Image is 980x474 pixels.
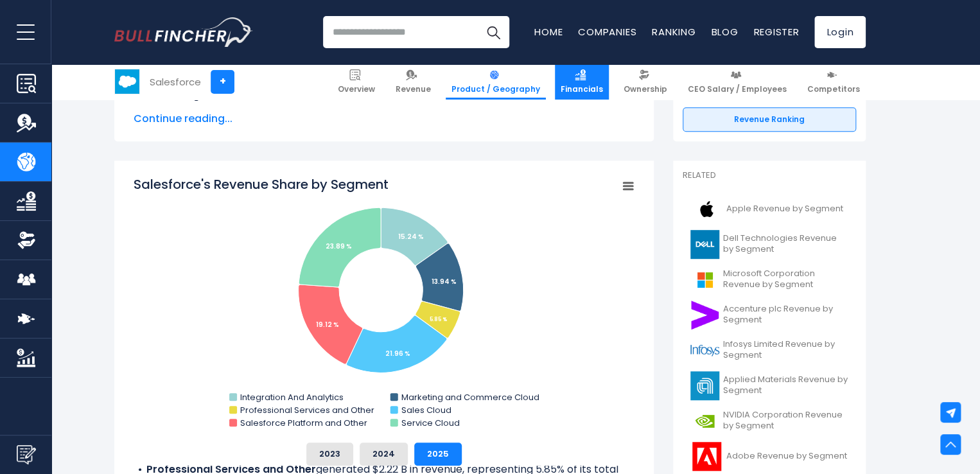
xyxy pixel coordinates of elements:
[114,17,253,47] img: Bullfincher logo
[360,443,408,466] button: 2024
[690,230,719,259] img: DELL logo
[338,84,375,94] span: Overview
[690,265,719,294] img: MSFT logo
[477,16,509,48] button: Search
[390,64,437,100] a: Revenue
[114,17,252,47] a: Go to homepage
[690,442,722,471] img: ADBE logo
[211,70,234,94] a: +
[688,84,787,94] span: CEO Salary / Employees
[723,304,848,326] span: Accenture plc Revenue by Segment
[561,84,603,94] span: Financials
[624,84,667,94] span: Ownership
[134,175,634,432] svg: Salesforce's Revenue Share by Segment
[690,371,719,400] img: AMAT logo
[690,195,722,224] img: AAPL logo
[430,316,447,323] tspan: 5.85 %
[618,64,673,100] a: Ownership
[723,339,848,361] span: Infosys Limited Revenue by Segment
[401,404,451,416] text: Sales Cloud
[814,16,866,48] a: Login
[306,443,353,466] button: 2023
[115,69,139,94] img: CRM logo
[134,175,389,193] tspan: Salesforce's Revenue Share by Segment
[723,374,848,396] span: Applied Materials Revenue by Segment
[690,301,719,329] img: ACN logo
[683,227,856,262] a: Dell Technologies Revenue by Segment
[414,443,462,466] button: 2025
[555,64,609,100] a: Financials
[578,25,636,39] a: Companies
[801,64,866,100] a: Competitors
[134,111,634,127] span: Continue reading...
[723,233,848,255] span: Dell Technologies Revenue by Segment
[17,231,36,250] img: Ownership
[723,268,848,290] span: Microsoft Corporation Revenue by Segment
[690,336,719,365] img: INFY logo
[683,297,856,333] a: Accenture plc Revenue by Segment
[150,75,201,89] div: Salesforce
[683,170,856,181] p: Related
[683,333,856,368] a: Infosys Limited Revenue by Segment
[332,64,381,100] a: Overview
[807,84,860,94] span: Competitors
[240,404,374,416] text: Professional Services and Other
[753,25,799,39] a: Register
[723,410,848,432] span: NVIDIA Corporation Revenue by Segment
[726,204,843,215] span: Apple Revenue by Segment
[398,232,424,241] tspan: 15.24 %
[652,25,696,39] a: Ranking
[432,277,457,286] tspan: 13.94 %
[683,368,856,403] a: Applied Materials Revenue by Segment
[726,451,847,462] span: Adobe Revenue by Segment
[683,107,856,132] a: Revenue Ranking
[682,64,792,100] a: CEO Salary / Employees
[240,391,344,403] text: Integration And Analytics
[385,349,410,358] tspan: 21.96 %
[401,391,539,403] text: Marketing and Commerce Cloud
[534,25,563,39] a: Home
[690,407,719,435] img: NVDA logo
[711,25,738,39] a: Blog
[683,403,856,439] a: NVIDIA Corporation Revenue by Segment
[451,84,540,94] span: Product / Geography
[396,84,431,94] span: Revenue
[401,417,460,429] text: Service Cloud
[683,439,856,474] a: Adobe Revenue by Segment
[326,241,352,251] tspan: 23.89 %
[240,417,367,429] text: Salesforce Platform and Other
[683,191,856,227] a: Apple Revenue by Segment
[446,64,546,100] a: Product / Geography
[316,320,339,329] tspan: 19.12 %
[683,262,856,297] a: Microsoft Corporation Revenue by Segment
